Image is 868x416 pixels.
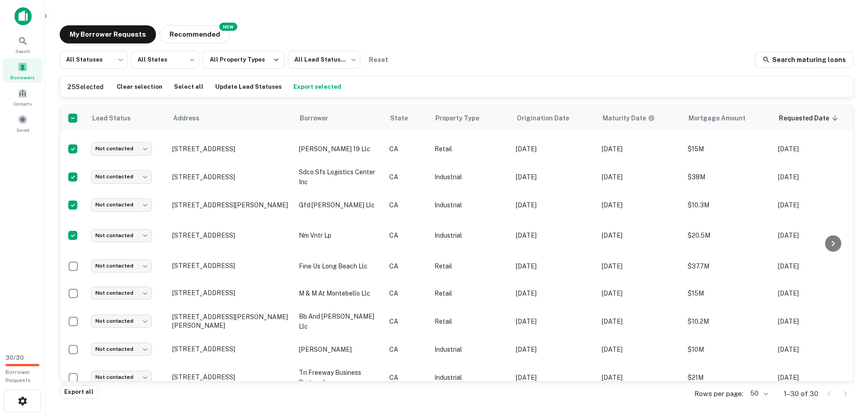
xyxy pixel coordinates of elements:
p: CA [389,316,425,326]
a: Borrowers [3,58,42,83]
p: bb and [PERSON_NAME] llc [299,311,380,331]
p: [DATE] [516,261,593,271]
p: Rows per page: [694,388,743,399]
h6: 25 Selected [67,82,104,92]
p: [DATE] [516,373,593,383]
div: Not contacted [91,287,152,300]
p: Industrial [434,230,507,240]
p: fine us long beach llc [299,261,380,271]
span: Borrower Requests [5,369,31,383]
p: Industrial [434,172,507,182]
iframe: Chat Widget [823,344,868,387]
p: [DATE] [602,316,679,326]
p: Industrial [434,344,507,354]
div: Search [3,32,42,57]
p: [STREET_ADDRESS] [172,373,290,381]
div: Not contacted [91,371,152,384]
p: [DATE] [516,172,593,182]
p: [DATE] [778,316,855,326]
p: [DATE] [516,230,593,240]
p: $38M [688,172,769,182]
p: [DATE] [778,230,855,240]
a: Contacts [3,85,42,109]
p: $21M [688,373,769,383]
button: My Borrower Requests [60,25,156,43]
p: Industrial [434,200,507,210]
span: 30 / 30 [5,354,24,361]
p: [DATE] [516,344,593,354]
button: Reset [364,51,393,69]
p: CA [389,261,425,271]
p: [PERSON_NAME] 19 llc [299,144,380,154]
th: Requested Date [774,105,859,131]
div: Not contacted [91,142,152,155]
img: capitalize-icon.png [14,7,32,25]
p: CA [389,172,425,182]
p: Industrial [434,373,507,383]
button: Select all [172,80,206,94]
div: Not contacted [91,259,152,273]
p: [DATE] [778,200,855,210]
a: Saved [3,111,42,135]
p: [STREET_ADDRESS] [172,173,290,181]
p: [DATE] [516,316,593,326]
p: tri freeway business partner lp [299,368,380,387]
span: Requested Date [779,113,841,124]
p: $10M [688,344,769,354]
div: All Statuses [60,48,127,72]
p: Retail [434,316,507,326]
div: Not contacted [91,343,152,356]
p: $10.2M [688,316,769,326]
p: [STREET_ADDRESS] [172,345,290,353]
div: Maturity dates displayed may be estimated. Please contact the lender for the most accurate maturi... [603,113,655,123]
p: [DATE] [778,373,855,383]
span: Saved [16,126,29,134]
p: [DATE] [778,261,855,271]
button: Clear selection [114,80,165,94]
p: nm vntr lp [299,230,380,240]
p: [DATE] [602,172,679,182]
div: Not contacted [91,229,152,242]
p: $20.5M [688,230,769,240]
th: State [385,105,430,131]
span: Borrowers [10,74,35,81]
button: Recommended [160,25,230,43]
div: Not contacted [91,170,152,183]
p: [DATE] [516,288,593,298]
p: [DATE] [602,288,679,298]
h6: Maturity Date [603,113,646,123]
p: [STREET_ADDRESS][PERSON_NAME][PERSON_NAME] [172,313,290,329]
p: sdco sfs logistics center inc [299,167,380,187]
p: CA [389,373,425,383]
div: NEW [219,23,237,31]
p: [DATE] [778,144,855,154]
span: Mortgage Amount [689,113,757,124]
span: Lead Status [92,113,142,124]
p: [PERSON_NAME] [299,344,380,354]
span: Contacts [14,100,32,107]
p: CA [389,344,425,354]
th: Property Type [430,105,511,131]
p: [DATE] [516,200,593,210]
span: Origination Date [517,113,581,124]
p: Retail [434,144,507,154]
th: Borrower [294,105,385,131]
th: Lead Status [86,105,168,131]
p: [DATE] [602,144,679,154]
p: $37.7M [688,261,769,271]
p: [DATE] [602,230,679,240]
p: gfd [PERSON_NAME] llc [299,200,380,210]
p: 1–30 of 30 [784,388,818,399]
button: All Property Types [203,51,284,69]
p: CA [389,288,425,298]
p: [DATE] [516,144,593,154]
span: Borrower [300,113,340,124]
div: Not contacted [91,198,152,211]
span: Search [15,48,30,55]
span: Maturity dates displayed may be estimated. Please contact the lender for the most accurate maturi... [603,113,667,123]
p: [DATE] [602,344,679,354]
th: Mortgage Amount [683,105,774,131]
div: All Lead Statuses [288,48,360,72]
div: Not contacted [91,315,152,328]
